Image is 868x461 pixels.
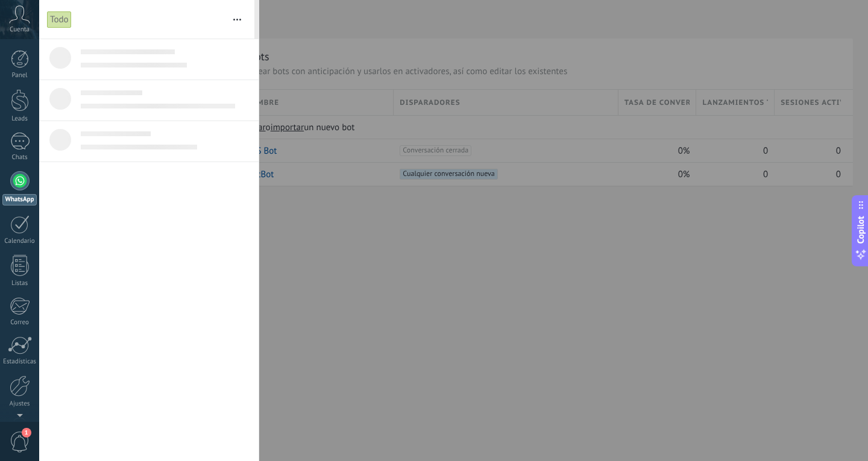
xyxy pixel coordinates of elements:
div: Ajustes [2,400,37,408]
div: Panel [2,72,37,80]
div: WhatsApp [2,194,37,205]
span: Cuenta [10,26,30,34]
div: Listas [2,280,37,287]
span: Copilot [855,216,867,243]
div: Correo [2,319,37,327]
span: 1 [22,428,31,437]
div: Calendario [2,237,37,245]
div: Todo [47,11,72,28]
div: Chats [2,154,37,162]
div: Leads [2,115,37,123]
div: Estadísticas [2,358,37,366]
